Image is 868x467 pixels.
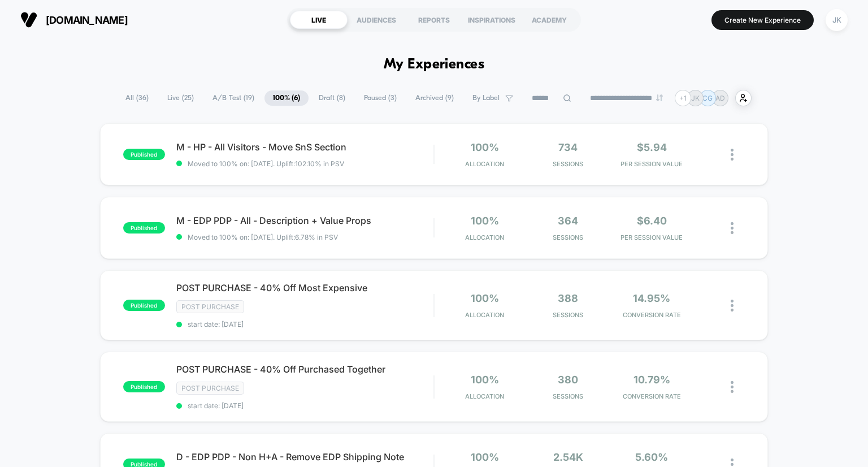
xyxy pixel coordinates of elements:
span: $6.40 [637,215,667,227]
div: JK [826,9,848,31]
div: LIVE [290,11,348,29]
span: Allocation [465,392,504,400]
span: published [123,149,165,160]
span: D - EDP PDP - Non H+A - Remove EDP Shipping Note [176,451,434,462]
span: POST PURCHASE - 40% Off Purchased Together [176,364,434,375]
div: ACADEMY [520,11,578,29]
p: JK [691,94,700,102]
span: Moved to 100% on: [DATE] . Uplift: 102.10% in PSV [188,159,344,168]
span: Archived ( 9 ) [407,90,462,106]
span: [DOMAIN_NAME] [46,14,128,26]
h1: My Experiences [384,57,485,73]
div: AUDIENCES [348,11,405,29]
span: 14.95% [633,292,670,304]
span: M - EDP PDP - All - Description + Value Props [176,215,434,226]
div: + 1 [675,90,691,106]
span: Sessions [529,160,607,168]
img: Visually logo [20,11,37,28]
span: start date: [DATE] [176,401,434,410]
span: Post Purchase [176,382,244,395]
span: published [123,381,165,392]
span: 100% [471,215,499,227]
span: CONVERSION RATE [613,311,691,319]
span: 100% [471,141,499,153]
span: 734 [558,141,578,153]
img: close [731,149,734,161]
span: 100% [471,374,499,386]
span: All ( 36 ) [117,90,157,106]
span: published [123,300,165,311]
div: INSPIRATIONS [463,11,520,29]
span: published [123,222,165,233]
span: Allocation [465,311,504,319]
img: close [731,222,734,234]
p: AD [715,94,725,102]
span: Paused ( 3 ) [355,90,405,106]
button: Create New Experience [711,10,814,30]
span: POST PURCHASE - 40% Off Most Expensive [176,282,434,293]
span: Moved to 100% on: [DATE] . Uplift: 6.78% in PSV [188,233,338,241]
span: 388 [558,292,578,304]
img: close [731,381,734,393]
span: CONVERSION RATE [613,392,691,400]
button: [DOMAIN_NAME] [17,11,131,29]
span: Live ( 25 ) [159,90,202,106]
span: Allocation [465,160,504,168]
span: A/B Test ( 19 ) [204,90,263,106]
span: Sessions [529,311,607,319]
span: 364 [558,215,578,227]
img: close [731,300,734,312]
span: Sessions [529,392,607,400]
span: By Label [472,94,500,102]
span: PER SESSION VALUE [613,160,691,168]
span: 5.60% [635,451,668,463]
span: Sessions [529,233,607,241]
div: REPORTS [405,11,463,29]
span: Allocation [465,233,504,241]
span: 380 [558,374,578,386]
span: M - HP - All Visitors - Move SnS Section [176,141,434,153]
img: end [656,94,663,101]
span: 10.79% [633,374,670,386]
span: PER SESSION VALUE [613,233,691,241]
span: start date: [DATE] [176,320,434,328]
span: $5.94 [637,141,667,153]
span: 100% [471,451,499,463]
span: 2.54k [553,451,583,463]
span: 100% ( 6 ) [264,90,309,106]
span: Post Purchase [176,300,244,313]
span: 100% [471,292,499,304]
p: CG [702,94,713,102]
button: JK [822,8,851,32]
span: Draft ( 8 ) [310,90,354,106]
